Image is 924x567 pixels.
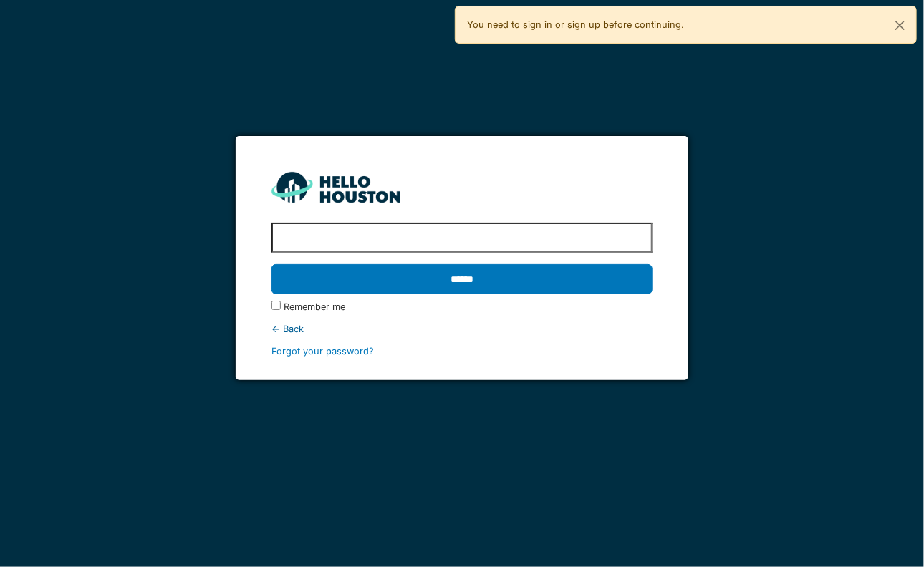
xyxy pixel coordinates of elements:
div: ← Back [271,322,653,336]
label: Remember me [284,300,345,314]
div: You need to sign in or sign up before continuing. [455,6,917,44]
a: Forgot your password? [271,346,374,357]
button: Close [884,6,916,44]
img: HH_line-BYnF2_Hg.png [271,172,400,203]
